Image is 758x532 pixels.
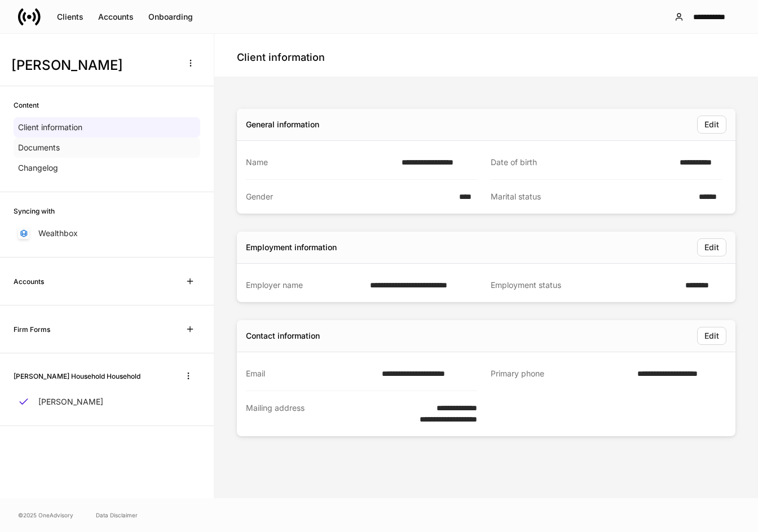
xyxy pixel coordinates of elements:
[491,280,678,291] div: Employment status
[148,13,193,21] div: Onboarding
[246,242,337,253] div: Employment information
[98,13,134,21] div: Accounts
[237,51,325,64] h4: Client information
[14,371,140,382] h6: [PERSON_NAME] Household Household
[491,191,692,202] div: Marital status
[11,56,174,74] h3: [PERSON_NAME]
[18,122,82,133] p: Client information
[14,324,50,335] h6: Firm Forms
[50,8,91,26] button: Clients
[697,238,726,256] button: Edit
[57,13,83,21] div: Clients
[18,511,73,520] span: © 2025 OneAdvisory
[246,157,395,168] div: Name
[697,327,726,345] button: Edit
[91,8,141,26] button: Accounts
[246,330,320,342] div: Contact information
[246,191,452,202] div: Gender
[491,157,673,168] div: Date of birth
[38,228,78,239] p: Wealthbox
[14,392,200,412] a: [PERSON_NAME]
[704,332,719,340] div: Edit
[246,280,363,291] div: Employer name
[246,402,391,425] div: Mailing address
[704,243,719,251] div: Edit
[14,223,200,243] a: Wealthbox
[14,206,55,216] h6: Syncing with
[96,511,138,520] a: Data Disclaimer
[14,158,200,178] a: Changelog
[246,368,375,379] div: Email
[246,119,319,130] div: General information
[18,142,60,153] p: Documents
[704,121,719,128] div: Edit
[491,368,631,380] div: Primary phone
[141,8,200,26] button: Onboarding
[18,162,58,174] p: Changelog
[14,117,200,138] a: Client information
[14,276,44,287] h6: Accounts
[14,138,200,158] a: Documents
[38,396,103,407] p: [PERSON_NAME]
[697,116,726,134] button: Edit
[14,100,39,110] h6: Content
